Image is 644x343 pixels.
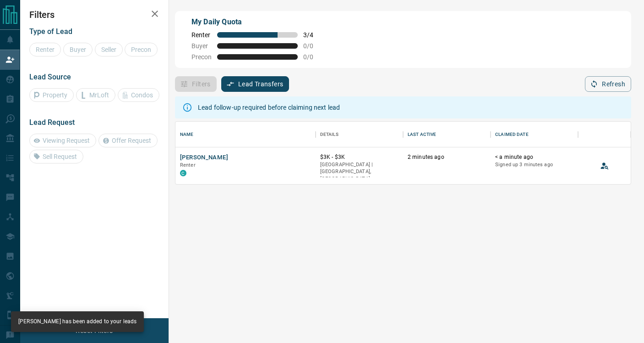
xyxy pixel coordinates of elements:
[191,17,323,28] p: My Daily Quota
[180,162,196,168] span: Renter
[175,122,316,147] div: Name
[408,122,436,147] div: Last Active
[598,159,611,173] button: View Lead
[29,27,72,36] span: Type of Lead
[191,53,212,61] span: Precon
[408,153,486,161] p: 2 minutes ago
[29,118,75,127] span: Lead Request
[180,122,194,147] div: Name
[29,9,159,20] h2: Filters
[303,31,323,39] span: 3 / 4
[221,76,289,92] button: Lead Transfers
[585,76,631,92] button: Refresh
[303,53,323,61] span: 0 / 0
[180,153,228,162] button: [PERSON_NAME]
[18,314,136,329] div: [PERSON_NAME] has been added to your leads
[180,170,186,176] div: condos.ca
[320,153,398,161] p: $3K - $3K
[403,122,491,147] div: Last Active
[600,161,609,170] svg: View Lead
[303,42,323,50] span: 0 / 0
[198,99,340,116] div: Lead follow-up required before claiming next lead
[495,161,573,169] p: Signed up 3 minutes ago
[191,42,212,50] span: Buyer
[316,122,403,147] div: Details
[495,122,529,147] div: Claimed Date
[491,122,578,147] div: Claimed Date
[320,122,338,147] div: Details
[495,153,573,161] p: < a minute ago
[29,73,71,81] span: Lead Source
[320,161,398,183] p: [GEOGRAPHIC_DATA] | [GEOGRAPHIC_DATA], [GEOGRAPHIC_DATA]
[191,31,212,39] span: Renter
